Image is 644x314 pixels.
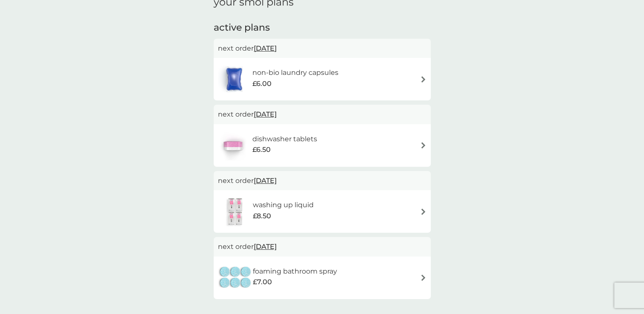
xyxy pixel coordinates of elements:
img: washing up liquid [218,197,253,226]
span: £6.00 [252,78,272,89]
span: [DATE] [254,172,277,189]
p: next order [218,43,426,54]
span: £6.50 [252,144,271,155]
span: £8.50 [253,211,271,222]
img: arrow right [420,76,426,83]
span: [DATE] [254,238,277,255]
img: foaming bathroom spray [218,263,253,293]
h6: non-bio laundry capsules [252,67,338,78]
h2: active plans [214,21,431,34]
span: [DATE] [254,106,277,123]
img: arrow right [420,142,426,148]
img: arrow right [420,274,426,281]
p: next order [218,109,426,120]
h6: dishwasher tablets [252,134,317,145]
p: next order [218,241,426,252]
img: non-bio laundry capsules [218,64,250,94]
span: £7.00 [253,277,272,288]
img: dishwasher tablets [218,131,248,160]
h6: washing up liquid [253,200,314,211]
h6: foaming bathroom spray [253,266,337,277]
img: arrow right [420,208,426,215]
span: [DATE] [254,40,277,57]
p: next order [218,175,426,186]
